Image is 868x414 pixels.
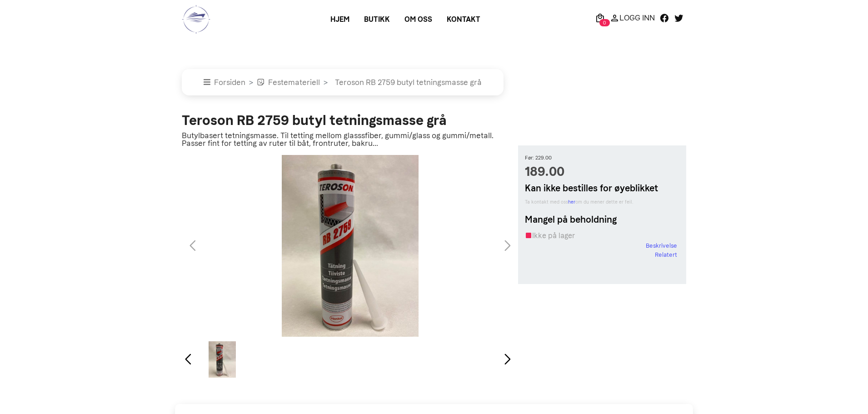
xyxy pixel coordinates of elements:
[182,132,518,147] p: Butylbasert tetningsmasse. Til tetting mellom glasssfiber, gummi/glass og gummi/metall. Passer fi...
[593,12,607,23] a: 0
[525,213,679,226] h5: Mangel på beholdning
[646,241,677,250] a: Beskrivelse
[331,78,482,87] a: Teroson RB 2759 butyl tetningsmasse grå
[182,69,686,95] nav: breadcrumb
[397,11,439,28] a: Om oss
[182,341,263,378] div: 1 / 1
[568,199,575,205] a: her
[525,230,679,241] div: Ikke på lager
[204,78,245,87] a: Forsiden
[182,155,518,337] div: 1 / 1
[501,349,514,369] div: Next slide
[525,231,532,240] i: Tomt på lager
[525,162,679,181] span: 189.00
[525,155,679,162] small: Før: 229.00
[182,349,194,369] div: Previous slide
[182,114,518,127] h2: Teroson RB 2759 butyl tetningsmasse grå
[525,181,679,195] h5: Kan ikke bestilles for øyeblikket
[357,11,397,28] a: Butikk
[607,12,657,23] a: Logg Inn
[525,199,679,206] small: Ta kontakt med oss om du mener dette er feil.
[599,19,610,26] span: 0
[323,11,357,28] a: Hjem
[439,11,488,28] a: Kontakt
[655,250,677,259] a: Relatert
[257,78,320,87] a: Festemateriell
[182,5,210,34] img: logo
